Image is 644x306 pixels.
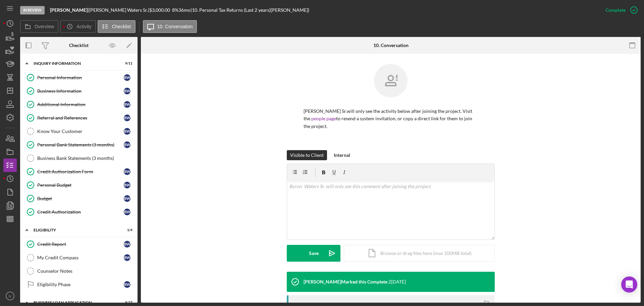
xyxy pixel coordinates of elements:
[37,115,124,121] div: Referral and References
[23,278,134,291] a: Eligibility PhaseBW
[50,7,89,13] div: |
[599,3,641,17] button: Complete
[124,281,130,288] div: B W
[23,125,134,138] a: Know Your CustomerBW
[23,98,134,111] a: Additional InformationBW
[89,7,149,13] div: [PERSON_NAME] Waters Sr. |
[287,150,327,160] button: Visible to Client
[37,196,124,201] div: Budget
[124,101,130,108] div: B W
[37,142,124,147] div: Personal Bank Statements (3 months)
[37,169,124,174] div: Credit Authorization Form
[23,205,134,219] a: Credit AuthorizationBW
[124,88,130,94] div: B W
[23,165,134,178] a: Credit Authorization FormBW
[124,141,130,148] div: B W
[23,237,134,251] a: Credit ReportBW
[334,150,350,160] div: Internal
[149,7,172,13] div: $3,000.00
[34,228,116,232] div: ELIGIBILITY
[69,43,89,48] div: Checklist
[20,20,58,33] button: Overview
[287,245,340,262] button: Save
[37,182,124,188] div: Personal Budget
[124,209,130,215] div: B W
[124,168,130,175] div: B W
[37,129,124,134] div: Know Your Customer
[304,107,478,130] p: [PERSON_NAME] Sr. will only see the activity below after joining the project. Visit the to resend...
[37,88,124,94] div: Business Information
[120,61,132,65] div: 9 / 11
[309,245,319,262] div: Save
[37,102,124,107] div: Additional Information
[120,228,132,232] div: 1 / 4
[35,24,54,29] label: Overview
[3,289,17,303] button: IV
[157,24,193,29] label: 10. Conversation
[23,111,134,125] a: Referral and ReferencesBW
[124,74,130,81] div: B W
[120,301,132,305] div: 8 / 27
[37,156,134,161] div: Business Bank Statements (3 months)
[50,7,88,13] b: [PERSON_NAME]
[605,3,626,17] div: Complete
[37,242,124,247] div: Credit Report
[34,61,116,65] div: INQUIRY INFORMATION
[124,254,130,261] div: B W
[37,209,124,215] div: Credit Authorization
[304,279,387,285] div: [PERSON_NAME] Marked this Complete
[23,138,134,151] a: Personal Bank Statements (3 months)BW
[98,20,136,33] button: Checklist
[191,7,309,13] div: | 10. Personal Tax Returns (Last 2 years)[PERSON_NAME])
[172,7,178,13] div: 8 %
[112,24,131,29] label: Checklist
[20,6,45,14] div: In Review
[290,150,324,160] div: Visible to Client
[8,294,12,298] text: IV
[37,255,124,260] div: My Credit Compass
[37,282,124,287] div: Eligibility Phase
[373,43,409,48] div: 10. Conversation
[124,241,130,248] div: B W
[621,276,637,293] div: Open Intercom Messenger
[124,115,130,121] div: B W
[178,7,191,13] div: 36 mo
[23,151,134,165] a: Business Bank Statements (3 months)
[388,279,406,285] time: 2025-08-12 16:02
[23,84,134,98] a: Business InformationBW
[124,182,130,188] div: B W
[124,195,130,202] div: B W
[311,116,336,121] a: people page
[37,75,124,80] div: Personal Information
[124,128,130,135] div: B W
[76,24,91,29] label: Activity
[23,264,134,278] a: Counselor Notes
[143,20,197,33] button: 10. Conversation
[23,71,134,84] a: Personal InformationBW
[23,192,134,205] a: BudgetBW
[37,268,134,274] div: Counselor Notes
[60,20,96,33] button: Activity
[34,301,116,305] div: BUSINESS LOAN APPLICATION
[23,251,134,264] a: My Credit CompassBW
[23,178,134,192] a: Personal BudgetBW
[330,150,354,160] button: Internal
